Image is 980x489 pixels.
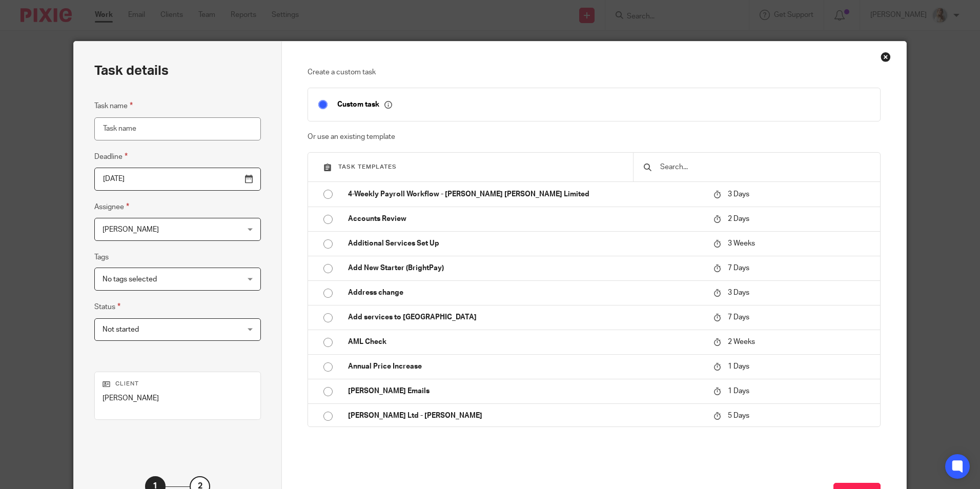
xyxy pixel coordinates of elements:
label: Status [94,301,120,313]
span: 3 Days [728,191,749,198]
p: Add New Starter (BrightPay) [348,263,703,273]
span: No tags selected [103,276,157,283]
p: 4-Weekly Payroll Workflow - [PERSON_NAME] [PERSON_NAME] Limited [348,189,703,199]
span: 2 Weeks [728,338,755,345]
input: Task name [94,117,261,140]
span: 5 Days [728,412,749,419]
span: 7 Days [728,314,749,321]
span: 1 Days [728,363,749,370]
span: Not started [103,326,139,333]
h2: Task details [94,62,169,79]
span: 3 Days [728,289,749,296]
p: Client [103,380,253,388]
p: Create a custom task [308,67,880,77]
p: Accounts Review [348,214,703,224]
label: Task name [94,100,133,112]
p: Additional Services Set Up [348,238,703,249]
p: [PERSON_NAME] [103,393,253,403]
input: Search... [659,161,870,173]
label: Deadline [94,151,128,162]
p: AML Check [348,337,703,347]
p: Custom task [337,100,392,109]
span: 3 Weeks [728,240,755,247]
span: Task templates [338,164,397,170]
input: Pick a date [94,168,261,191]
div: Close this dialog window [881,52,891,62]
span: 1 Days [728,388,749,395]
span: 2 Days [728,215,749,222]
p: [PERSON_NAME] Emails [348,386,703,396]
p: Or use an existing template [308,132,880,142]
label: Tags [94,252,109,262]
p: [PERSON_NAME] Ltd - [PERSON_NAME] [348,411,703,421]
span: [PERSON_NAME] [103,226,159,233]
span: 7 Days [728,264,749,272]
p: Annual Price Increase [348,361,703,372]
label: Assignee [94,201,129,213]
p: Add services to [GEOGRAPHIC_DATA] [348,312,703,322]
p: Address change [348,288,703,298]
